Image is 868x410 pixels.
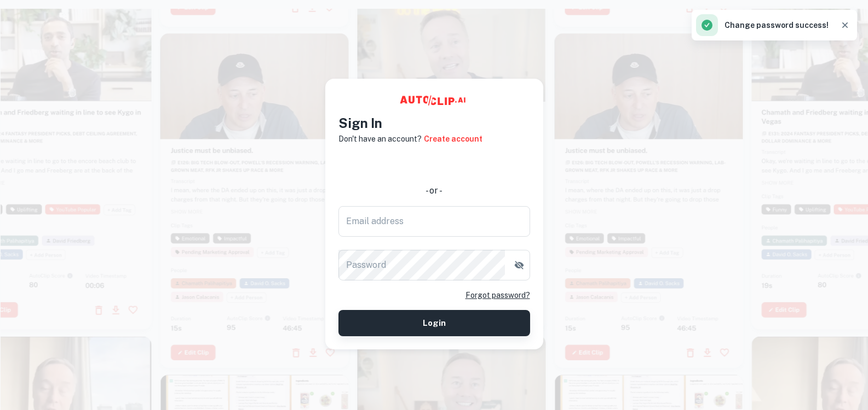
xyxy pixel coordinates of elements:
p: Don't have an account? [338,133,422,145]
div: - or - [338,184,530,197]
button: Login [338,310,530,336]
iframe: Sign in with Google Button [333,153,536,177]
div: Change password success! [696,14,829,36]
a: Forgot password? [465,289,530,301]
h4: Sign In [338,113,530,133]
a: Create account [424,133,482,145]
